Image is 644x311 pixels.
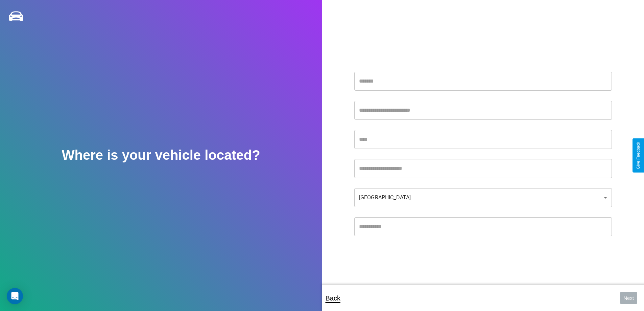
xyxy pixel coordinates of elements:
[326,292,340,304] p: Back
[354,188,612,207] div: [GEOGRAPHIC_DATA]
[7,288,23,304] div: Open Intercom Messenger
[620,292,637,304] button: Next
[62,148,260,163] h2: Where is your vehicle located?
[636,142,641,169] div: Give Feedback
